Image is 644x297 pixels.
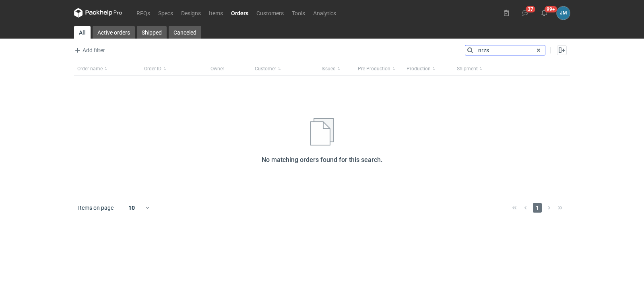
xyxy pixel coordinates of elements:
button: 99+ [538,6,551,19]
span: Add filter [73,45,105,55]
span: Items on page [78,204,114,212]
a: Specs [154,8,177,18]
a: All [74,26,91,39]
svg: Packhelp Pro [74,8,122,18]
h2: No matching orders found for this search. [262,155,382,165]
span: 1 [533,203,542,213]
a: Shipped [137,26,167,39]
a: Items [205,8,227,18]
a: Orders [227,8,252,18]
a: Tools [288,8,309,18]
div: 10 [119,202,145,213]
div: Joanna Myślak [557,6,570,20]
a: RFQs [132,8,154,18]
a: Designs [177,8,205,18]
a: Analytics [309,8,340,18]
button: JM [557,6,570,20]
button: Add filter [72,45,105,55]
input: Search [465,45,545,55]
a: Customers [252,8,288,18]
a: Active orders [93,26,135,39]
a: Canceled [169,26,201,39]
button: 37 [519,6,532,19]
